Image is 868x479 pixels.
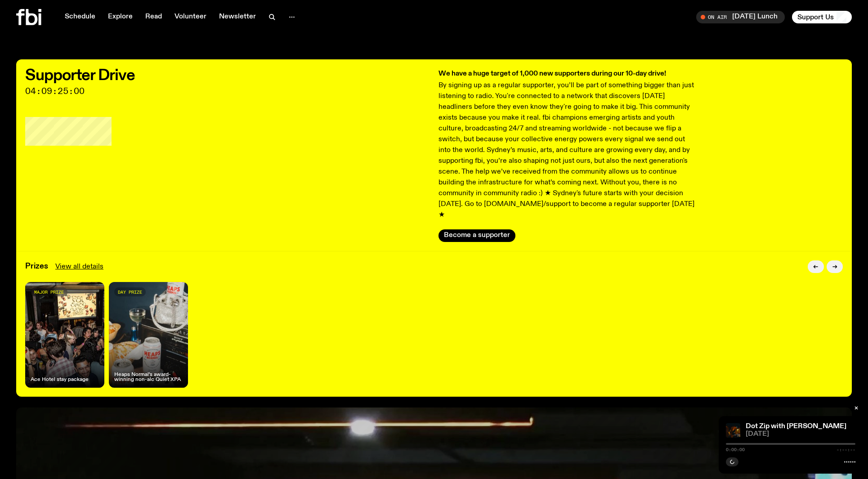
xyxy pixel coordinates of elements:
[31,377,89,382] h4: Ace Hotel stay package
[103,11,138,23] a: Explore
[25,68,430,83] h2: Supporter Drive
[438,80,698,220] p: By signing up as a regular supporter, you’ll be part of something bigger than just listening to r...
[726,448,745,452] span: 0:00:00
[837,448,855,452] span: -:--:--
[726,423,740,438] img: Johnny Lieu and Rydeen stand at DJ decks at Oxford Art Factory, the room is dark and low lit in o...
[797,13,834,21] span: Support Us
[438,68,698,79] h3: We have a huge target of 1,000 new supporters during our 10-day drive!
[746,431,855,438] span: [DATE]
[746,423,846,430] a: Dot Zip with [PERSON_NAME]
[214,11,261,23] a: Newsletter
[140,11,167,23] a: Read
[114,372,183,382] h4: Heaps Normal's award-winning non-alc Quiet XPA
[438,229,515,242] button: Become a supporter
[169,11,212,23] a: Volunteer
[792,11,852,23] button: Support Us
[25,263,48,270] h3: Prizes
[59,11,101,23] a: Schedule
[118,290,142,295] span: day prize
[55,261,103,272] a: View all details
[696,11,785,23] button: On Air[DATE] Lunch
[25,87,430,95] span: 04:09:25:00
[34,290,64,295] span: major prize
